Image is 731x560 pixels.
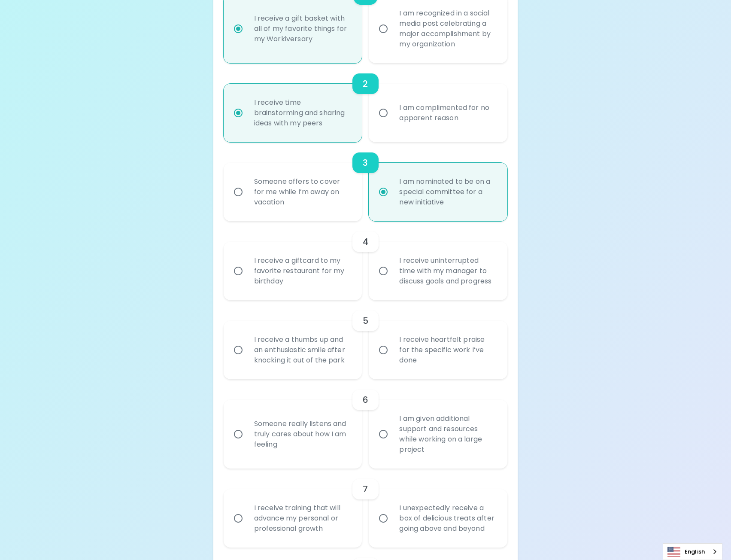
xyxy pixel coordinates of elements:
[392,92,503,134] div: I am complimented for no apparent reason
[363,77,368,91] h6: 2
[363,156,368,170] h6: 3
[663,543,722,560] aside: Language selected: English
[247,166,358,218] div: Someone offers to cover for me while I’m away on vacation
[392,166,503,218] div: I am nominated to be on a special committee for a new initiative
[663,544,722,560] a: English
[247,493,358,544] div: I receive training that will advance my personal or professional growth
[363,235,368,249] h6: 4
[247,3,358,55] div: I receive a gift basket with all of my favorite things for my Workiversary
[392,245,503,297] div: I receive uninterrupted time with my manager to discuss goals and progress
[224,469,508,548] div: choice-group-check
[224,63,508,142] div: choice-group-check
[363,393,368,407] h6: 6
[224,300,508,379] div: choice-group-check
[663,543,722,560] div: Language
[392,493,503,544] div: I unexpectedly receive a box of delicious treats after going above and beyond
[224,221,508,300] div: choice-group-check
[224,379,508,469] div: choice-group-check
[247,324,358,376] div: I receive a thumbs up and an enthusiastic smile after knocking it out of the park
[392,403,503,465] div: I am given additional support and resources while working on a large project
[363,314,368,328] h6: 5
[247,87,358,139] div: I receive time brainstorming and sharing ideas with my peers
[224,142,508,221] div: choice-group-check
[392,324,503,376] div: I receive heartfelt praise for the specific work I’ve done
[247,408,358,460] div: Someone really listens and truly cares about how I am feeling
[247,245,358,297] div: I receive a giftcard to my favorite restaurant for my birthday
[363,482,368,496] h6: 7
